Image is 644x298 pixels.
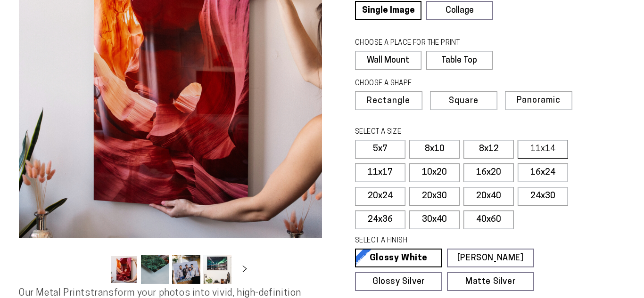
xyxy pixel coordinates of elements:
a: Glossy White [355,249,442,267]
span: Panoramic [517,96,561,105]
a: [PERSON_NAME] [447,249,534,267]
label: 11x14 [518,140,568,159]
legend: SELECT A SIZE [355,127,513,137]
button: Load image 2 in gallery view [141,255,169,284]
label: 30x40 [409,210,460,229]
label: 20x24 [355,187,405,206]
label: 24x30 [518,187,568,206]
label: 16x24 [518,163,568,182]
label: 40x60 [463,210,514,229]
label: Table Top [426,51,493,70]
button: Load image 3 in gallery view [172,255,200,284]
button: Slide right [234,259,255,280]
span: Square [449,97,479,105]
label: 11x17 [355,163,405,182]
legend: CHOOSE A SHAPE [355,79,485,89]
label: Wall Mount [355,51,421,70]
button: Load image 1 in gallery view [110,255,138,284]
label: 24x36 [355,210,405,229]
label: 10x20 [409,163,460,182]
button: Slide left [86,259,107,280]
label: 16x20 [463,163,514,182]
label: 8x12 [463,140,514,159]
label: 20x30 [409,187,460,206]
a: Collage [426,1,493,20]
a: Single Image [355,1,421,20]
label: 20x40 [463,187,514,206]
a: Matte Silver [447,272,534,291]
label: 8x10 [409,140,460,159]
a: Glossy Silver [355,272,442,291]
label: 5x7 [355,140,405,159]
span: Rectangle [367,97,410,105]
legend: SELECT A FINISH [355,236,513,246]
legend: CHOOSE A PLACE FOR THE PRINT [355,38,484,48]
button: Load image 4 in gallery view [203,255,231,284]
